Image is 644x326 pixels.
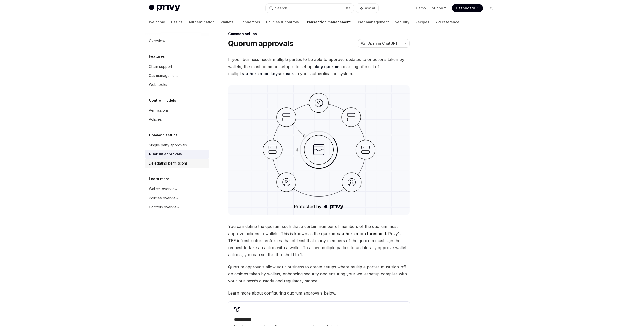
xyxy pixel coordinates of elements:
div: Wallets overview [149,186,177,192]
span: Ask AI [365,6,375,11]
span: If your business needs multiple parties to be able to approve updates to or actions taken by wall... [228,56,410,77]
a: Support [432,6,446,11]
div: Policies overview [149,195,178,201]
a: Security [395,16,409,28]
h5: Features [149,53,165,59]
div: Overview [149,38,165,44]
div: Search... [275,5,289,11]
button: Open in ChatGPT [358,39,401,48]
a: Gas management [145,71,209,80]
a: Single-party approvals [145,141,209,150]
button: Toggle dark mode [487,4,495,12]
a: Policies & controls [266,16,299,28]
a: Dashboard [452,4,483,12]
a: Connectors [240,16,260,28]
h5: Learn more [149,176,169,182]
a: Webhooks [145,80,209,89]
a: User management [357,16,389,28]
button: Search...⌘K [266,4,354,13]
a: users [284,71,296,76]
img: light logo [149,5,180,12]
div: Chain support [149,63,172,70]
a: API reference [435,16,459,28]
div: Controls overview [149,204,179,210]
a: Policies overview [145,193,209,203]
h5: Common setups [149,132,178,138]
a: Wallets overview [145,184,209,193]
span: Learn more about configuring quorum approvals below. [228,289,410,297]
div: Common setups [228,31,410,36]
h1: Quorum approvals [228,39,293,48]
a: Policies [145,115,209,124]
a: Demo [416,6,426,11]
span: Dashboard [456,6,475,11]
a: Chain support [145,62,209,71]
div: Permissions [149,107,169,113]
button: Ask AI [356,4,378,13]
span: Open in ChatGPT [367,41,398,46]
strong: authorization threshold [339,231,386,236]
span: You can define the quorum such that a certain number of members of the quorum must approve action... [228,223,410,258]
a: Basics [171,16,183,28]
div: Quorum approvals [149,151,182,157]
a: Quorum approvals [145,150,209,159]
span: ⌘ K [345,6,351,10]
a: key quorum [316,64,339,69]
span: Quorum approvals allow your business to create setups where multiple parties must sign-off on act... [228,263,410,284]
div: Webhooks [149,82,167,88]
a: Wallets [221,16,234,28]
div: Delegating permissions [149,160,188,166]
img: quorum approval [228,85,410,215]
a: Delegating permissions [145,159,209,168]
div: Policies [149,116,162,122]
div: Single-party approvals [149,142,187,148]
h5: Control models [149,97,176,103]
a: Authentication [189,16,215,28]
a: Overview [145,36,209,45]
a: Permissions [145,106,209,115]
div: Gas management [149,73,178,79]
a: Recipes [415,16,429,28]
a: Controls overview [145,203,209,212]
a: authorization keys [243,71,280,76]
a: Welcome [149,16,165,28]
a: Transaction management [305,16,351,28]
